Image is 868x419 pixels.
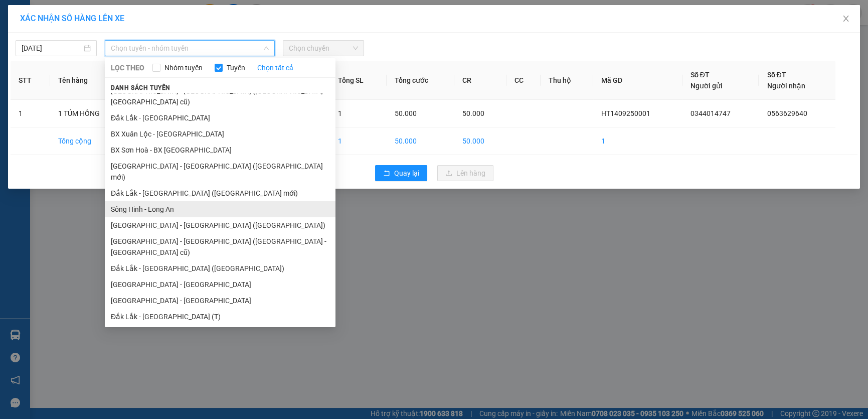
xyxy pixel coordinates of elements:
th: Tổng SL [330,61,387,100]
li: [GEOGRAPHIC_DATA] - [GEOGRAPHIC_DATA] [105,276,335,293]
button: uploadLên hàng [437,165,493,181]
td: 1 [11,100,50,127]
span: 50.000 [395,109,417,117]
span: Quay lại [394,168,419,179]
li: [GEOGRAPHIC_DATA] - [GEOGRAPHIC_DATA] ([GEOGRAPHIC_DATA] - [GEOGRAPHIC_DATA] cũ) [105,83,335,110]
li: BX Sơn Hoà - BX [GEOGRAPHIC_DATA] [105,142,335,158]
td: Tổng cộng [50,127,129,155]
li: [GEOGRAPHIC_DATA] - [GEOGRAPHIC_DATA] [105,293,335,309]
span: rollback [383,170,390,178]
span: Số ĐT [690,71,710,79]
li: [GEOGRAPHIC_DATA] - [GEOGRAPHIC_DATA] ([GEOGRAPHIC_DATA] mới) [105,158,335,185]
th: CR [454,61,506,100]
span: close [842,15,850,23]
th: STT [11,61,50,100]
th: Tổng cước [387,61,454,100]
span: LỌC THEO [111,62,144,73]
button: rollbackQuay lại [375,165,427,181]
span: XÁC NHẬN SỐ HÀNG LÊN XE [20,14,124,23]
button: Close [832,5,860,33]
span: Nhóm tuyến [160,62,207,73]
span: 50.000 [462,109,484,117]
span: 1 [338,109,342,117]
li: Đắk Lắk - [GEOGRAPHIC_DATA] [105,110,335,126]
li: [GEOGRAPHIC_DATA] - [GEOGRAPHIC_DATA] ([GEOGRAPHIC_DATA]) [105,217,335,233]
li: Đắk Lắk - [GEOGRAPHIC_DATA] ([GEOGRAPHIC_DATA] mới) [105,185,335,201]
th: Thu hộ [541,61,593,100]
span: Danh sách tuyến [105,83,177,92]
td: 1 [593,127,682,155]
th: Tên hàng [50,61,129,100]
li: Đắk Lắk - [GEOGRAPHIC_DATA] (T) [105,309,335,325]
th: Mã GD [593,61,682,100]
span: 0563629640 [767,109,807,117]
span: Người nhận [767,82,805,90]
li: Sông Hinh - Long An [105,201,335,217]
span: Số ĐT [767,71,786,79]
span: Chọn chuyến [289,41,358,56]
td: 1 [330,127,387,155]
li: Đắk Lắk - [GEOGRAPHIC_DATA] ([GEOGRAPHIC_DATA]) [105,260,335,276]
span: Chọn tuyến - nhóm tuyến [111,41,269,56]
input: 14/09/2025 [22,43,82,54]
span: Tuyến [223,62,249,73]
td: 50.000 [454,127,506,155]
a: Chọn tất cả [257,62,293,73]
td: 50.000 [387,127,454,155]
span: down [263,45,269,51]
li: BX Xuân Lộc - [GEOGRAPHIC_DATA] [105,126,335,142]
td: 1 TÚM HỒNG [50,100,129,127]
th: CC [506,61,541,100]
span: 0344014747 [690,109,731,117]
span: Người gửi [690,82,723,90]
li: [GEOGRAPHIC_DATA] - [GEOGRAPHIC_DATA] ([GEOGRAPHIC_DATA] - [GEOGRAPHIC_DATA] cũ) [105,233,335,260]
span: HT1409250001 [601,109,650,117]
